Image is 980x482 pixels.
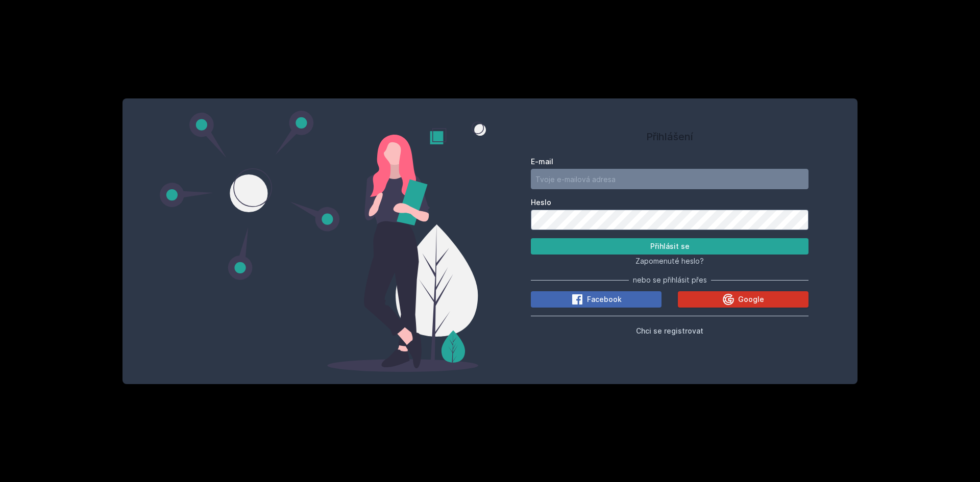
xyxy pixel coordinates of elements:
[531,197,808,208] label: Heslo
[636,326,703,335] span: Chci se registrovat
[531,238,808,255] button: Přihlásit se
[633,275,707,285] span: nebo se přihlásit přes
[531,129,808,144] h1: Přihlášení
[531,157,808,167] label: E-mail
[587,294,622,305] span: Facebook
[531,169,808,189] input: Tvoje e-mailová adresa
[531,291,661,308] button: Facebook
[636,324,703,337] button: Chci se registrovat
[678,291,808,308] button: Google
[635,257,704,265] span: Zapomenuté heslo?
[738,294,764,305] span: Google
